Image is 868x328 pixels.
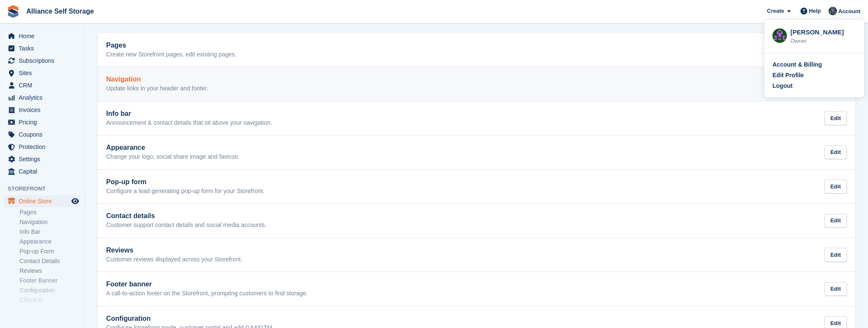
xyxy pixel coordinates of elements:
[4,67,80,79] a: menu
[106,290,308,297] p: A call-to-action footer on the Storefront, prompting customers to find storage.
[829,7,837,15] img: Romilly Norton
[98,170,855,204] a: Pop-up form Configure a lead generating pop-up form for your Storefront. Edit
[824,146,847,160] div: Edit
[772,71,856,80] a: Edit Profile
[4,30,80,42] a: menu
[19,104,70,116] span: Invoices
[772,28,787,43] img: Romilly Norton
[19,165,70,177] span: Capital
[98,238,855,272] a: Reviews Customer reviews displayed across your Storefront. Edit
[8,185,85,193] span: Storefront
[824,214,847,228] div: Edit
[772,60,822,69] div: Account & Billing
[20,218,80,226] a: Navigation
[106,280,308,288] h2: Footer banner
[106,110,272,118] h2: Info bar
[4,195,80,207] a: menu
[19,67,70,79] span: Sites
[772,71,804,80] div: Edit Profile
[98,33,855,67] a: Pages Create new Storefront pages, edit existing pages. Edit
[106,85,209,93] p: Update links in your header and footer.
[106,144,240,151] h2: Appearance
[4,79,80,91] a: menu
[790,28,856,35] div: [PERSON_NAME]
[790,37,856,45] div: Owner
[4,165,80,177] a: menu
[98,135,855,169] a: Appearance Change your logo, social share image and favicon. Edit
[772,81,856,90] a: Logout
[19,129,70,140] span: Coupons
[20,228,80,236] a: Info Bar
[4,141,80,153] a: menu
[19,79,70,91] span: CRM
[106,42,237,49] h2: Pages
[20,286,80,294] a: Configuration
[19,153,70,165] span: Settings
[98,204,855,238] a: Contact details Customer support contact details and social media accounts. Edit
[106,178,265,186] h2: Pop-up form
[19,116,70,128] span: Pricing
[824,248,847,262] div: Edit
[838,7,860,16] span: Account
[4,55,80,67] a: menu
[7,5,20,18] img: stora-icon-8386f47178a22dfd0bd8f6a31ec36ba5ce8667c1dd55bd0f319d3a0aa187defe.svg
[106,188,265,195] p: Configure a lead generating pop-up form for your Storefront.
[20,257,80,265] a: Contact Details
[19,30,70,42] span: Home
[19,42,70,54] span: Tasks
[20,247,80,255] a: Pop-up Form
[772,81,792,90] div: Logout
[4,104,80,116] a: menu
[4,116,80,128] a: menu
[19,195,70,207] span: Online Store
[824,179,847,193] div: Edit
[20,267,80,275] a: Reviews
[106,119,272,127] p: Announcement & contact details that sit above your navigation.
[20,277,80,285] a: Footer Banner
[106,212,266,220] h2: Contact details
[98,67,855,101] a: Navigation Update links in your header and footer. Edit
[4,153,80,165] a: menu
[20,238,80,246] a: Appearance
[20,296,80,304] a: Check-in
[106,315,274,322] h2: Configuration
[106,51,237,59] p: Create new Storefront pages, edit existing pages.
[23,4,97,18] a: Alliance Self Storage
[20,208,80,216] a: Pages
[4,92,80,104] a: menu
[824,282,847,296] div: Edit
[767,7,784,15] span: Create
[4,129,80,140] a: menu
[19,141,70,153] span: Protection
[106,256,242,264] p: Customer reviews displayed across your Storefront.
[809,7,821,15] span: Help
[70,196,80,206] a: Preview store
[19,92,70,104] span: Analytics
[19,55,70,67] span: Subscriptions
[106,221,266,229] p: Customer support contact details and social media accounts.
[106,153,240,161] p: Change your logo, social share image and favicon.
[98,272,855,306] a: Footer banner A call-to-action footer on the Storefront, prompting customers to find storage. Edit
[106,247,242,254] h2: Reviews
[772,60,856,69] a: Account & Billing
[4,42,80,54] a: menu
[106,76,209,83] h2: Navigation
[824,111,847,125] div: Edit
[98,101,855,135] a: Info bar Announcement & contact details that sit above your navigation. Edit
